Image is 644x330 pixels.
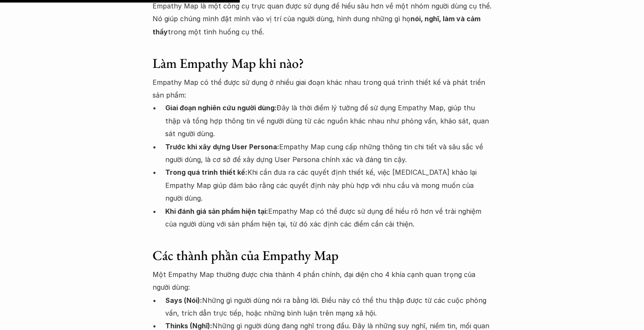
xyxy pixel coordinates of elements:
[153,14,482,36] strong: nói, nghĩ, làm và cảm thấy
[165,205,491,231] p: Empathy Map có thể được sử dụng để hiểu rõ hơn về trải nghiệm của người dùng với sản phẩm hiện tạ...
[165,101,491,140] p: Đây là thời điểm lý tưởng để sử dụng Empathy Map, giúp thu thập và tổng hợp thông tin về người dù...
[165,143,279,151] strong: Trước khi xây dựng User Persona:
[153,55,491,71] h3: Làm Empathy Map khi nào?
[165,294,491,320] p: Những gì người dùng nói ra bằng lời. Điều này có thể thu thập được từ các cuộc phỏng vấn, trích d...
[165,296,202,305] strong: Says (Nói):
[165,168,247,176] strong: Trong quá trình thiết kế:
[153,247,491,263] h3: Các thành phần của Empathy Map
[165,322,212,330] strong: Thinks (Nghĩ):
[153,268,491,294] p: Một Empathy Map thường được chia thành 4 phần chính, đại diện cho 4 khía cạnh quan trọng của ngườ...
[165,103,277,112] strong: Giai đoạn nghiên cứu người dùng:
[165,166,491,204] p: Khi cần đưa ra các quyết định thiết kế, việc [MEDICAL_DATA] khảo lại Empathy Map giúp đảm bảo rằn...
[165,207,268,215] strong: Khi đánh giá sản phẩm hiện tại:
[165,140,491,166] p: Empathy Map cung cấp những thông tin chi tiết và sâu sắc về người dùng, là cơ sở để xây dựng User...
[153,76,491,102] p: Empathy Map có thể được sử dụng ở nhiều giai đoạn khác nhau trong quá trình thiết kế và phát triể...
